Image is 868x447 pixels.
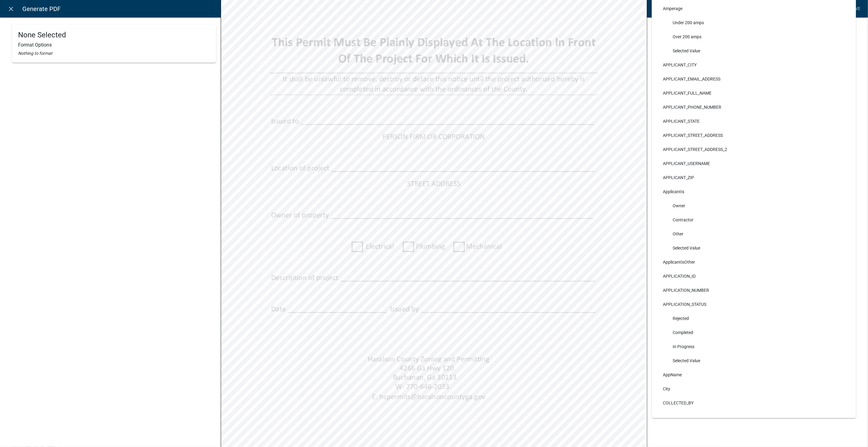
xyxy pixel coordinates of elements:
[658,100,850,114] li: APPLICANT_PHONE_NUMBER
[658,171,850,185] li: APPLICANT_ZIP
[658,410,850,424] li: ContinueOrNot
[658,213,850,227] li: Contractor
[18,51,52,56] i: Nothing to format
[658,72,850,86] li: APPLICANT_EMAIL_ADDRESS
[658,227,850,241] li: Other
[8,5,15,13] i: close
[658,311,850,325] li: Rejected
[658,156,850,171] li: APPLICANT_USERNAME
[658,340,850,354] li: In Progress
[658,128,850,142] li: APPLICANT_STREET_ADDRESS
[658,16,850,30] li: Under 200 amps
[658,325,850,340] li: Completed
[658,269,850,283] li: APPLICATION_ID
[658,2,850,16] li: Amperage
[658,30,850,44] li: Over 200 amps
[658,199,850,213] li: Owner
[658,396,850,410] li: COLLECTED_BY
[658,114,850,128] li: APPLICANT_STATE
[658,58,850,72] li: APPLICANT_CITY
[18,42,210,48] h6: Format Options
[658,86,850,100] li: APPLICANT_FULL_NAME
[658,255,850,269] li: ApplicantIsOther
[658,382,850,396] li: City
[658,142,850,156] li: APPLICANT_STREET_ADDRESS_2
[658,283,850,297] li: APPLICATION_NUMBER
[658,241,850,255] li: Selected Value
[658,44,850,58] li: Selected Value
[18,31,210,39] h4: None Selected
[658,185,850,199] li: ApplicantIs
[658,297,850,311] li: APPLICATION_STATUS
[22,3,61,15] span: Generate PDF
[658,354,850,368] li: Selected Value
[658,368,850,382] li: AppName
